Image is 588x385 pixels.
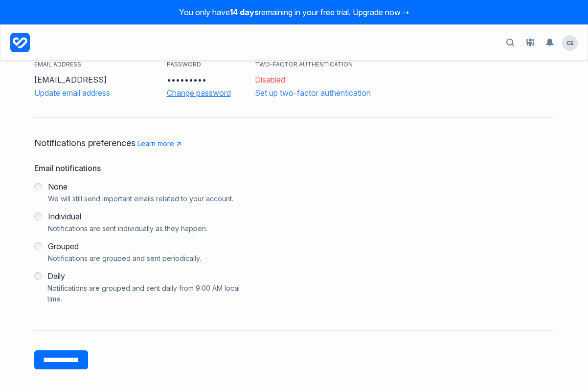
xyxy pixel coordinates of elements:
button: Open search [501,34,519,52]
p: Daily [47,270,245,283]
p: Notifications are grouped and sent periodically. [48,253,201,264]
a: Learn more ↗︎ [137,139,181,148]
p: Notifications are grouped and sent daily from 9:00 AM local time. [47,283,245,305]
h3: Notifications preferences [34,137,554,150]
a: Set up two-factor authentication [255,88,422,98]
p: Notifications are sent individually as they happen. [48,223,207,234]
p: Individual [48,211,207,223]
span: ce [562,35,578,51]
p: None [48,181,233,193]
button: Toggle the notification sidebar [542,35,558,50]
p: We will still send important emails related to your account. [48,193,233,204]
a: Change password [167,88,245,98]
legend: Email notifications [34,159,245,177]
h3: [EMAIL_ADDRESS] [34,74,157,86]
h2: Email address [34,55,157,74]
h2: Password [167,55,245,74]
a: Update email address [34,88,157,98]
strong: 14 days [230,7,259,17]
h3: ••••••••• [167,74,245,86]
p: Grouped [48,240,201,253]
h2: Two-factor authentication [255,55,422,74]
h3: Disabled [255,74,422,86]
button: ce [562,35,578,51]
